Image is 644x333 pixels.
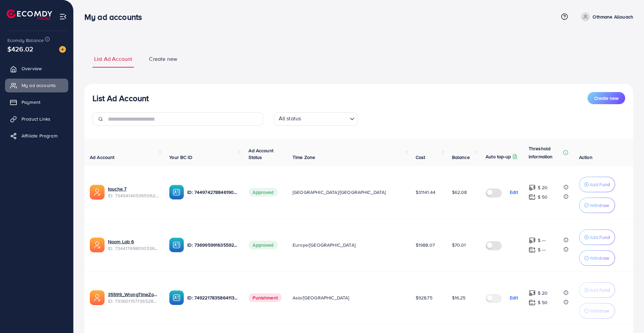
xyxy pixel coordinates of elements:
[579,154,593,161] span: Action
[108,192,158,199] span: ID: 7345414053650628609
[593,13,633,21] p: Othmane Allouach
[452,294,466,301] span: $16.25
[187,188,238,196] p: ID: 7449742788461903889
[84,12,147,22] h3: My ad accounts
[187,241,238,249] p: ID: 7369959916355928081
[590,307,609,315] p: Withdraw
[249,147,273,161] span: Ad Account Status
[5,95,68,109] a: Payment
[452,154,470,161] span: Balance
[579,282,615,298] button: Add Fund
[108,245,158,252] span: ID: 7344176980935360513
[529,194,536,201] img: top-up amount
[510,188,518,196] p: Edit
[187,294,238,302] p: ID: 7492217835864113153
[169,238,184,252] img: ic-ba-acc.ded83a64.svg
[22,65,42,72] span: Overview
[293,189,386,196] span: [GEOGRAPHIC_DATA]/[GEOGRAPHIC_DATA]
[579,198,615,213] button: Withdraw
[416,242,435,248] span: $1988.07
[5,79,68,92] a: My ad accounts
[579,230,615,245] button: Add Fund
[590,201,609,209] p: Withdraw
[169,185,184,200] img: ic-ba-acc.ded83a64.svg
[529,299,536,306] img: top-up amount
[108,185,158,199] div: <span class='underline'>touche 7</span></br>7345414053650628609
[7,9,52,20] img: logo
[578,12,633,21] a: Othmane Allouach
[529,290,536,297] img: top-up amount
[538,236,546,244] p: $ ---
[5,112,68,126] a: Product Links
[274,112,358,126] div: Search for option
[59,46,66,53] img: image
[529,184,536,191] img: top-up amount
[59,13,67,20] img: menu
[249,293,282,302] span: Punishment
[529,246,536,253] img: top-up amount
[590,233,610,241] p: Add Fund
[108,185,126,192] a: touche 7
[277,113,303,124] span: All status
[615,303,639,328] iframe: Chat
[590,286,610,294] p: Add Fund
[90,185,105,200] img: ic-ads-acc.e4c84228.svg
[594,95,618,101] span: Create new
[538,246,546,254] p: $ ---
[108,238,134,245] a: Noom Lab 6
[416,189,435,196] span: $31141.44
[108,298,158,304] span: ID: 7336011577365282818
[590,254,609,262] p: Withdraw
[149,55,177,63] span: Create new
[538,298,548,306] p: $ 50
[7,44,33,54] span: $426.02
[249,241,277,249] span: Approved
[22,99,40,106] span: Payment
[486,153,511,161] p: Auto top-up
[416,294,432,301] span: $928.75
[452,242,466,248] span: $70.01
[588,92,625,104] button: Create new
[293,154,315,161] span: Time Zone
[90,290,105,305] img: ic-ads-acc.e4c84228.svg
[590,180,610,189] p: Add Fund
[90,154,115,161] span: Ad Account
[22,116,50,122] span: Product Links
[169,154,192,161] span: Your BC ID
[579,177,615,192] button: Add Fund
[416,154,425,161] span: Cost
[538,193,548,201] p: $ 50
[92,93,149,103] h3: List Ad Account
[579,250,615,266] button: Withdraw
[169,290,184,305] img: ic-ba-acc.ded83a64.svg
[529,237,536,244] img: top-up amount
[94,55,132,63] span: List Ad Account
[249,188,277,197] span: Approved
[108,291,158,298] a: 35599_WrongTimeZone
[538,289,548,297] p: $ 20
[7,37,44,44] span: Ecomdy Balance
[5,62,68,75] a: Overview
[303,114,347,124] input: Search for option
[5,129,68,142] a: Affiliate Program
[90,238,105,252] img: ic-ads-acc.e4c84228.svg
[293,294,349,301] span: Asia/[GEOGRAPHIC_DATA]
[22,82,56,89] span: My ad accounts
[510,294,518,302] p: Edit
[293,242,355,248] span: Europe/[GEOGRAPHIC_DATA]
[108,291,158,305] div: <span class='underline'>35599_WrongTimeZone</span></br>7336011577365282818
[452,189,467,196] span: $62.08
[108,238,158,252] div: <span class='underline'>Noom Lab 6</span></br>7344176980935360513
[579,303,615,319] button: Withdraw
[538,183,548,192] p: $ 20
[22,132,58,139] span: Affiliate Program
[529,144,562,161] p: Threshold information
